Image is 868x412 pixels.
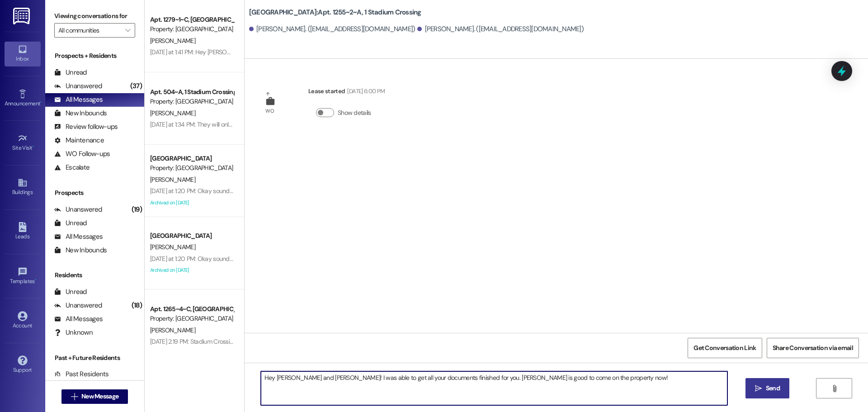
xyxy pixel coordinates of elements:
div: Prospects [45,188,144,198]
div: [GEOGRAPHIC_DATA] [150,154,234,163]
div: Prospects + Residents [45,51,144,61]
span: [PERSON_NAME] [150,326,195,334]
span: [PERSON_NAME] [150,37,195,45]
div: Escalate [54,163,90,172]
div: Unread [54,218,87,228]
div: Property: [GEOGRAPHIC_DATA] [150,163,234,173]
button: Send [745,378,789,398]
div: Maintenance [54,136,104,145]
textarea: Hey [PERSON_NAME] and [PERSON_NAME]! I was able to get all your documents finished for you. [PERS... [261,371,727,405]
div: Past Residents [54,369,109,379]
a: Inbox [5,42,41,66]
div: New Inbounds [54,109,107,118]
span: Get Conversation Link [693,343,756,353]
input: All communities [58,23,121,38]
i:  [755,385,762,392]
span: [PERSON_NAME] [150,243,195,251]
div: Property: [GEOGRAPHIC_DATA] [150,314,234,323]
div: New Inbounds [54,246,107,255]
span: [PERSON_NAME] [150,109,195,117]
b: [GEOGRAPHIC_DATA]: Apt. 1255~2~A, 1 Stadium Crossing [249,8,421,17]
a: Buildings [5,175,41,199]
div: [GEOGRAPHIC_DATA] [150,231,234,241]
div: [DATE] at 1:34 PM: They will only reverse it if she requests they cancel the chargeback. So you a... [150,120,728,128]
div: (18) [129,298,144,313]
img: ResiDesk Logo [13,8,32,24]
div: All Messages [54,232,103,242]
i:  [125,27,130,34]
button: Share Conversation via email [767,338,859,358]
span: Send [766,384,780,393]
a: Support [5,353,41,377]
div: All Messages [54,314,103,324]
div: Archived on [DATE] [149,197,235,208]
div: [DATE] at 1:20 PM: Okay sounds good thank you for your hard work in getting this done! [150,255,377,263]
a: Account [5,308,41,333]
div: Unknown [54,328,93,337]
label: Viewing conversations for [54,9,135,23]
div: (19) [129,203,144,217]
div: WO [265,106,274,116]
label: Show details [338,108,371,118]
div: Past + Future Residents [45,353,144,363]
div: [DATE] 6:00 PM [345,86,385,96]
span: Share Conversation via email [773,343,853,353]
div: WO Follow-ups [54,149,110,159]
div: Unread [54,68,87,77]
div: Residents [45,270,144,280]
a: Leads [5,219,41,244]
a: Templates • [5,264,41,289]
div: [DATE] at 1:41 PM: Hey [PERSON_NAME]! I just wanted to follow up and let you know that the tech w... [150,48,790,56]
div: Property: [GEOGRAPHIC_DATA] [150,97,234,106]
span: • [35,277,36,283]
a: Site Visit • [5,131,41,155]
div: Lease started [308,86,385,99]
div: Unanswered [54,205,102,214]
div: [PERSON_NAME]. ([EMAIL_ADDRESS][DOMAIN_NAME]) [249,24,415,34]
div: Property: [GEOGRAPHIC_DATA] [150,24,234,34]
i:  [831,385,838,392]
button: New Message [61,389,128,404]
div: Archived on [DATE] [149,265,235,276]
div: Review follow-ups [54,122,118,132]
button: Get Conversation Link [688,338,762,358]
div: All Messages [54,95,103,104]
div: Unread [54,287,87,297]
div: (37) [128,79,144,93]
div: Unanswered [54,81,102,91]
span: • [33,143,34,150]
span: [PERSON_NAME] [150,175,195,184]
span: • [40,99,42,105]
div: Unanswered [54,301,102,310]
i:  [71,393,78,400]
div: Apt. 1265~4~C, [GEOGRAPHIC_DATA] [150,304,234,314]
div: [PERSON_NAME]. ([EMAIL_ADDRESS][DOMAIN_NAME]) [417,24,584,34]
div: [DATE] at 1:20 PM: Okay sounds good thank you for your hard work in getting this done! [150,187,377,195]
div: Apt. 504~A, 1 Stadium Crossing [150,87,234,97]
span: New Message [81,392,118,401]
div: Apt. 1279~1~C, [GEOGRAPHIC_DATA] [150,15,234,24]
